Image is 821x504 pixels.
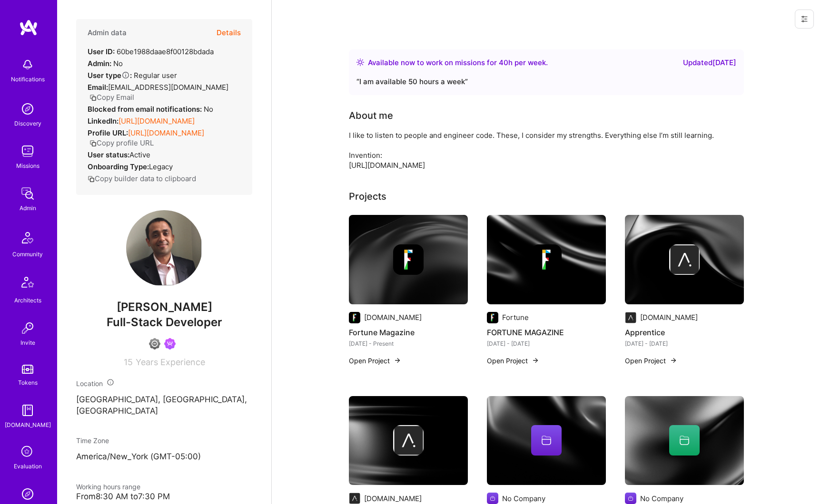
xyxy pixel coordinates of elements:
[119,116,195,126] a: [URL][DOMAIN_NAME]
[18,401,37,420] img: guide book
[14,295,41,305] div: Architects
[88,83,108,92] strong: Email:
[89,94,97,101] i: icon Copy
[89,140,97,147] i: icon Copy
[356,58,364,66] img: Availability
[532,357,539,364] img: arrow-right
[487,356,539,366] button: Open Project
[18,378,38,388] div: Tokens
[126,210,202,286] img: User Avatar
[149,338,160,349] img: Limited Access
[625,215,744,304] img: cover
[19,19,38,36] img: logo
[76,451,252,463] p: America/New_York (GMT-05:00 )
[14,118,41,128] div: Discovery
[16,226,39,249] img: Community
[502,494,545,504] div: No Company
[136,357,205,367] span: Years Experience
[76,300,252,314] span: [PERSON_NAME]
[349,356,401,366] button: Open Project
[88,128,128,137] strong: Profile URL:
[88,47,214,57] div: 60be1988daae8f00128bdada
[76,492,252,502] div: From 8:30 AM to 7:30 PM
[76,394,252,417] p: [GEOGRAPHIC_DATA], [GEOGRAPHIC_DATA], [GEOGRAPHIC_DATA]
[625,339,744,349] div: [DATE] - [DATE]
[16,161,40,171] div: Missions
[88,47,115,56] strong: User ID:
[149,162,173,171] span: legacy
[11,74,45,84] div: Notifications
[640,312,698,322] div: [DOMAIN_NAME]
[20,203,36,213] div: Admin
[88,105,204,114] strong: Blocked from email notifications:
[669,244,700,275] img: Company logo
[18,184,37,203] img: admin teamwork
[487,326,606,339] h4: FORTUNE MAGAZINE
[364,494,422,504] div: [DOMAIN_NAME]
[121,71,130,79] i: Help
[88,174,196,184] button: Copy builder data to clipboard
[683,57,736,68] div: Updated [DATE]
[107,315,222,329] span: Full-Stack Developer
[89,92,134,102] button: Copy Email
[217,19,241,47] button: Details
[394,357,401,364] img: arrow-right
[18,319,37,338] img: Invite
[670,357,677,364] img: arrow-right
[88,104,213,114] div: No
[499,58,508,67] span: 40
[349,326,468,339] h4: Fortune Magazine
[108,83,228,92] span: [EMAIL_ADDRESS][DOMAIN_NAME]
[393,244,424,275] img: Company logo
[349,396,468,485] img: cover
[487,215,606,304] img: cover
[88,150,129,159] strong: User status:
[487,339,606,349] div: [DATE] - [DATE]
[18,55,37,74] img: bell
[5,420,51,430] div: [DOMAIN_NAME]
[349,189,386,204] div: Projects
[349,312,360,323] img: Company logo
[18,99,37,118] img: discovery
[88,116,119,126] strong: LinkedIn:
[531,244,562,275] img: Company logo
[76,483,140,491] span: Working hours range
[393,425,424,456] img: Company logo
[164,338,176,349] img: Been on Mission
[128,128,204,137] a: [URL][DOMAIN_NAME]
[12,249,43,259] div: Community
[487,396,606,485] img: cover
[502,312,529,322] div: Fortune
[20,338,35,348] div: Invite
[625,326,744,339] h4: Apprentice
[14,461,42,471] div: Evaluation
[487,493,498,504] img: Company logo
[625,396,744,485] img: cover
[349,215,468,304] img: cover
[88,71,132,80] strong: User type :
[368,57,548,68] div: Available now to work on missions for h per week .
[19,443,37,461] i: icon SelectionTeam
[356,76,736,87] div: “ I am available 50 hours a week ”
[349,108,393,123] div: About me
[18,485,37,504] img: Admin Search
[364,312,422,322] div: [DOMAIN_NAME]
[349,130,730,170] div: I like to listen to people and engineer code. These, I consider my strengths. Everything else I’m...
[640,494,683,504] div: No Company
[349,339,468,349] div: [DATE] - Present
[88,70,177,80] div: Regular user
[88,29,127,37] h4: Admin data
[88,58,123,68] div: No
[89,138,154,148] button: Copy profile URL
[18,142,37,161] img: teamwork
[76,436,109,445] span: Time Zone
[124,357,133,367] span: 15
[129,150,150,159] span: Active
[16,272,39,295] img: Architects
[88,59,111,68] strong: Admin:
[349,493,360,504] img: Company logo
[625,493,636,504] img: Company logo
[625,356,677,366] button: Open Project
[625,312,636,323] img: Company logo
[88,162,149,171] strong: Onboarding Type:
